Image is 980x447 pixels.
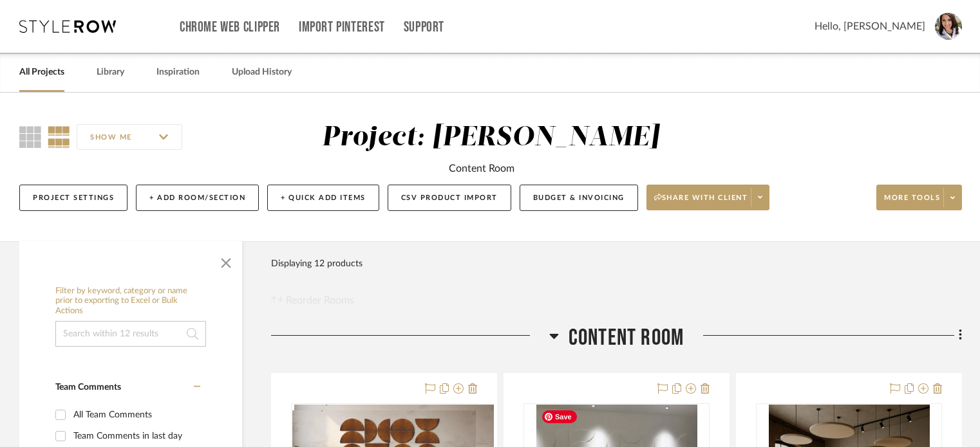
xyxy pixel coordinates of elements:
[73,426,197,446] div: Team Comments in last day
[213,248,239,273] button: Close
[286,293,354,308] span: Reorder Rooms
[520,185,638,211] button: Budget & Invoicing
[884,193,940,212] span: More tools
[404,22,444,33] a: Support
[55,286,206,316] h6: Filter by keyword, category or name prior to exporting to Excel or Bulk Actions
[815,19,925,34] span: Hello, [PERSON_NAME]
[569,324,684,352] span: Content Room
[388,185,511,211] button: CSV Product Import
[156,64,200,81] a: Inspiration
[19,185,127,211] button: Project Settings
[136,185,259,211] button: + Add Room/Section
[654,193,748,212] span: Share with client
[449,161,514,176] div: Content Room
[55,383,121,392] span: Team Comments
[876,185,962,210] button: More tools
[19,64,64,81] a: All Projects
[299,22,385,33] a: Import Pinterest
[935,13,962,40] img: avatar
[73,405,197,425] div: All Team Comments
[322,124,659,151] div: Project: [PERSON_NAME]
[271,293,354,308] button: Reorder Rooms
[267,185,379,211] button: + Quick Add Items
[97,64,124,81] a: Library
[646,185,770,210] button: Share with client
[542,410,577,423] span: Save
[271,251,363,277] div: Displaying 12 products
[232,64,292,81] a: Upload History
[180,22,280,33] a: Chrome Web Clipper
[55,321,206,347] input: Search within 12 results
